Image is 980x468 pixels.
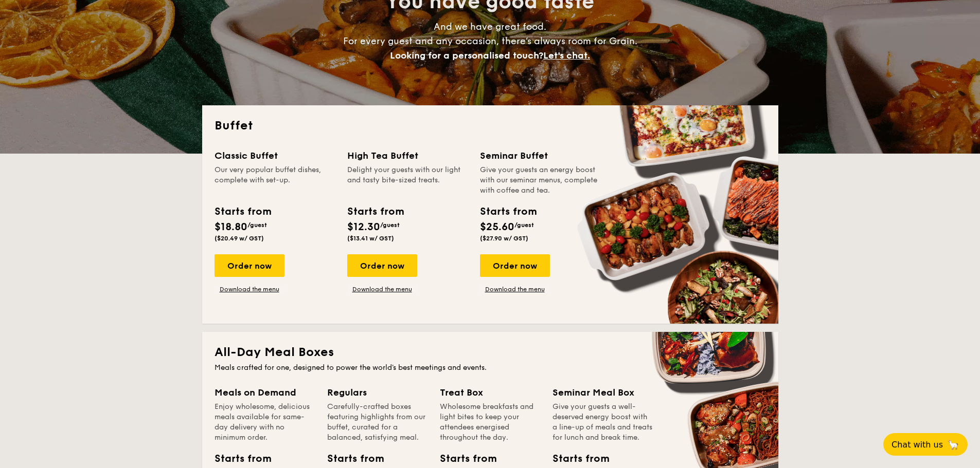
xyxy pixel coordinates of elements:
div: Order now [347,254,417,277]
div: Starts from [347,204,403,219]
a: Download the menu [347,285,417,293]
span: Chat with us [892,440,943,450]
span: Looking for a personalised touch? [390,50,543,61]
div: Enjoy wholesome, delicious meals available for same-day delivery with no minimum order. [215,402,315,443]
div: Treat Box [440,385,540,400]
div: Meals crafted for one, designed to power the world's best meetings and events. [215,363,766,373]
h2: All-Day Meal Boxes [215,344,766,361]
div: Seminar Buffet [480,148,600,163]
div: Delight your guests with our light and tasty bite-sized treats. [347,165,468,196]
div: Our very popular buffet dishes, complete with set-up. [215,165,335,196]
div: Starts from [480,204,536,219]
div: Starts from [215,451,261,466]
div: Starts from [553,451,599,466]
div: Regulars [327,385,427,400]
span: 🦙 [947,439,959,451]
div: Starts from [440,451,486,466]
span: /guest [380,221,400,229]
div: Give your guests an energy boost with our seminar menus, complete with coffee and tea. [480,165,600,196]
span: /guest [514,221,534,229]
div: High Tea Buffet [347,148,468,163]
span: ($13.41 w/ GST) [347,235,394,242]
a: Download the menu [215,285,284,293]
div: Wholesome breakfasts and light bites to keep your attendees energised throughout the day. [440,402,540,443]
span: $12.30 [347,221,380,233]
span: And we have great food. For every guest and any occasion, there’s always room for Grain. [343,21,637,61]
button: Chat with us🦙 [883,433,968,456]
a: Download the menu [480,285,550,293]
div: Order now [215,254,284,277]
span: ($20.49 w/ GST) [215,235,264,242]
div: Meals on Demand [215,385,315,400]
span: $25.60 [480,221,514,233]
span: Let's chat. [543,50,590,61]
div: Carefully-crafted boxes featuring highlights from our buffet, curated for a balanced, satisfying ... [327,402,427,443]
div: Classic Buffet [215,148,335,163]
span: ($27.90 w/ GST) [480,235,528,242]
div: Order now [480,254,550,277]
span: /guest [247,221,267,229]
div: Starts from [327,451,373,466]
div: Seminar Meal Box [553,385,653,400]
div: Give your guests a well-deserved energy boost with a line-up of meals and treats for lunch and br... [553,402,653,443]
div: Starts from [215,204,271,219]
h2: Buffet [215,118,766,134]
span: $18.80 [215,221,247,233]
